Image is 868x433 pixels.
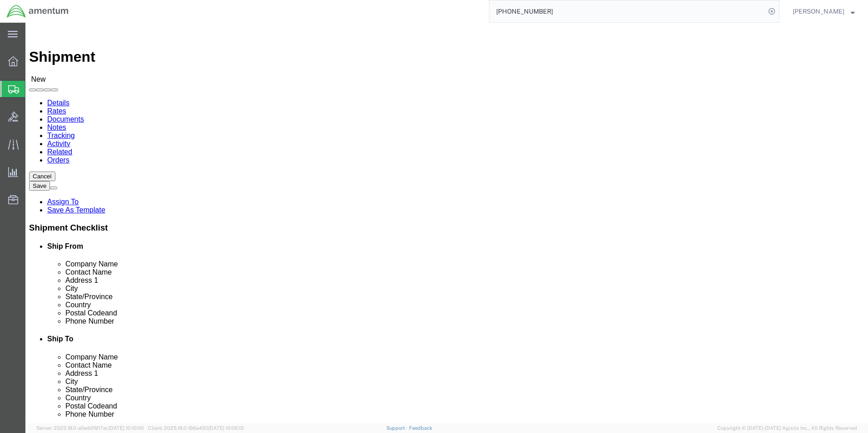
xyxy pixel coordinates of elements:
iframe: FS Legacy Container [25,23,868,423]
button: [PERSON_NAME] [792,6,855,17]
span: [DATE] 10:06:13 [208,425,244,431]
span: Susan Mitchell-Robertson [793,6,844,16]
img: logo [6,5,69,18]
input: Search for shipment number, reference number [489,0,765,22]
span: Client: 2025.18.0-198a450 [148,425,244,431]
span: Server: 2025.18.0-a0edd1917ac [36,425,144,431]
span: Copyright © [DATE]-[DATE] Agistix Inc., All Rights Reserved [717,424,857,432]
a: Feedback [409,425,432,431]
span: [DATE] 10:10:00 [108,425,144,431]
a: Support [386,425,409,431]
